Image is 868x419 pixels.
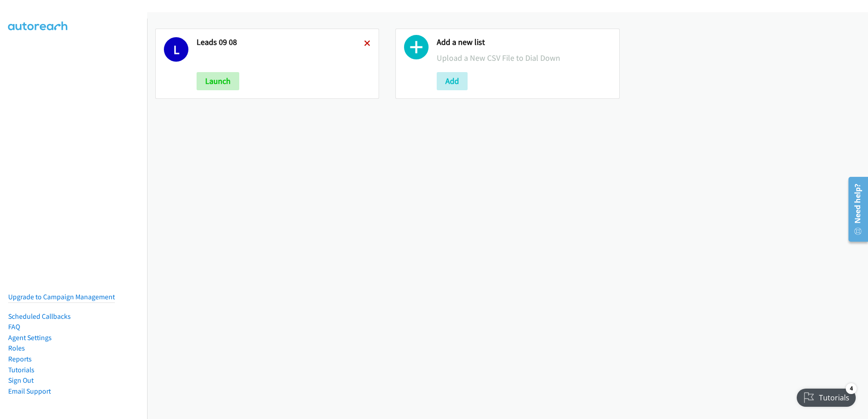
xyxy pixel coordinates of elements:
a: Agent Settings [8,333,52,342]
a: Sign Out [8,376,34,385]
a: Tutorials [8,365,35,374]
h2: Add a new list [437,37,611,48]
iframe: Checklist [791,380,861,412]
a: Roles [8,344,25,352]
h2: Leads 09 08 [197,37,364,48]
a: FAQ [8,322,20,331]
p: Upload a New CSV File to Dial Down [437,52,611,64]
a: Upgrade to Campaign Management [8,292,115,301]
a: Email Support [8,387,51,395]
a: Scheduled Callbacks [8,312,71,321]
button: Add [437,72,468,90]
button: Launch [197,72,239,90]
a: Reports [8,355,32,363]
iframe: Resource Center [842,173,868,245]
h1: L [164,37,188,62]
